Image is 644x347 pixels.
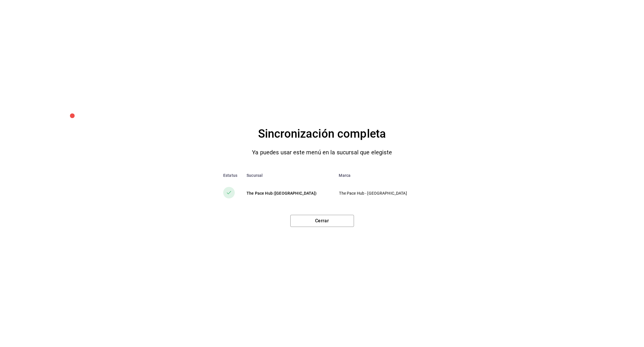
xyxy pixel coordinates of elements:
[339,190,421,196] p: The Pace Hub - [GEOGRAPHIC_DATA]
[247,190,329,196] div: The Pace Hub ([GEOGRAPHIC_DATA])
[252,148,392,157] p: Ya puedes usar este menú en la sucursal que elegiste
[290,215,354,227] button: Cerrar
[334,168,430,182] th: Marca
[242,168,334,182] th: Sucursal
[214,168,242,182] th: Estatus
[258,125,386,143] h4: Sincronización completa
